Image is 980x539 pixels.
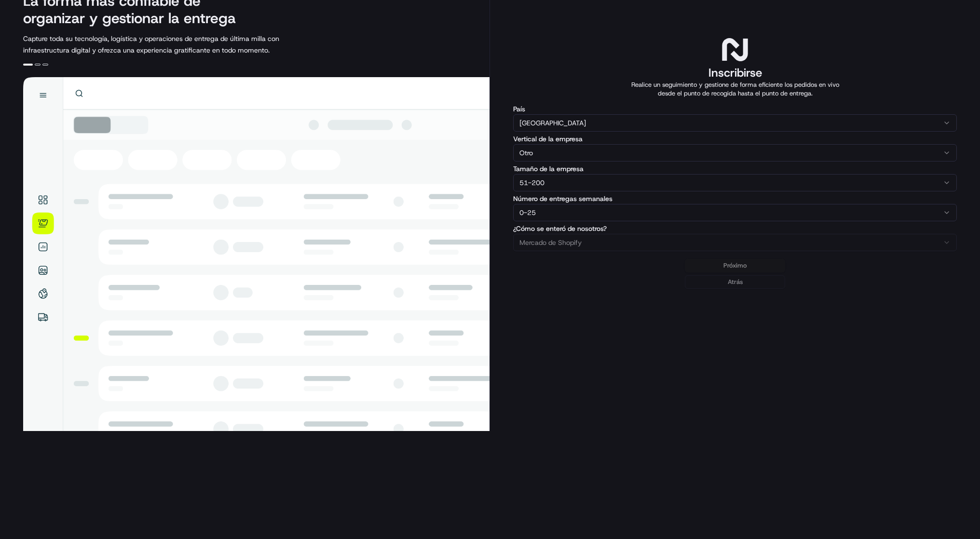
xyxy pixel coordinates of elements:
img: ilustración [23,77,490,464]
font: Inscribirse [708,65,762,81]
font: Número de entregas semanales [513,194,612,203]
font: Tamaño de la empresa [513,164,584,173]
font: País [513,105,525,113]
font: Capture toda su tecnología, logística y operaciones de entrega de última milla con infraestructur... [23,34,279,54]
font: ¿Cómo se enteró de nosotros? [513,224,607,233]
font: Vertical de la empresa [513,135,583,143]
font: Realice un seguimiento y gestione de forma eficiente los pedidos en vivo desde el punto de recogi... [631,81,839,97]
